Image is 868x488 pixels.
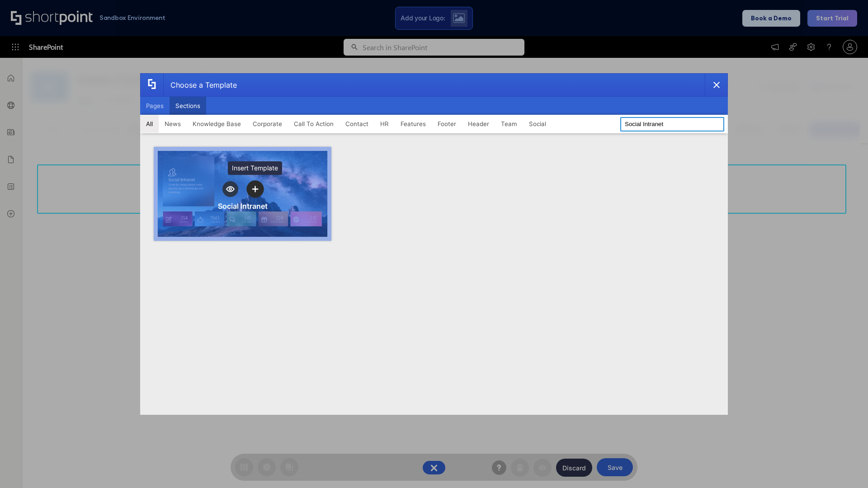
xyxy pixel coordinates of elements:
iframe: Chat Widget [823,445,868,488]
button: News [159,115,187,133]
button: Pages [140,97,170,115]
button: All [140,115,159,133]
button: Contact [340,115,374,133]
div: Choose a Template [163,74,237,96]
button: Social [523,115,552,133]
button: Features [395,115,432,133]
button: Footer [432,115,462,133]
button: Header [462,115,495,133]
button: Team [495,115,523,133]
button: Corporate [247,115,288,133]
button: Knowledge Base [187,115,247,133]
div: template selector [140,73,728,415]
button: HR [374,115,395,133]
button: Sections [170,97,206,115]
input: Search [620,117,724,131]
div: Social Intranet [218,202,268,211]
button: Call To Action [288,115,340,133]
